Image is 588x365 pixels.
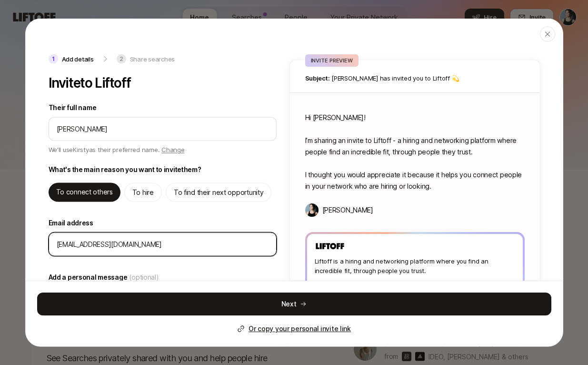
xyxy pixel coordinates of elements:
button: Or copy your personal invite link [237,323,351,335]
p: Hi [PERSON_NAME]! I’m sharing an invite to Liftoff - a hiring and networking platform where peopl... [305,112,525,192]
p: Add details [62,54,94,64]
span: (optional) [129,272,159,283]
p: Liftoff is a hiring and networking platform where you find an incredible fit, through people you ... [315,256,515,275]
p: [PERSON_NAME] has invited you to Liftoff 💫 [305,73,525,83]
span: Change [161,146,184,153]
button: Next [37,293,551,315]
p: Share searches [130,54,175,64]
input: Enter their email address [57,239,269,250]
input: e.g. Liv Carter [57,123,269,135]
p: [PERSON_NAME] [322,204,373,216]
p: Invite to Liftoff [49,75,131,91]
label: Add a personal message [49,272,277,283]
p: We'll use Kirsty as their preferred name. [49,145,185,156]
p: 1 [49,54,58,64]
label: Email address [49,217,277,229]
span: Subject: [305,74,330,82]
label: Their full name [49,102,277,113]
img: Cassandra [305,203,319,217]
p: Or copy your personal invite link [249,323,351,335]
p: INVITE PREVIEW [311,56,353,65]
p: To connect others [56,186,113,198]
img: Liftoff Logo [315,242,345,251]
p: To hire [132,187,154,198]
p: To find their next opportunity [174,187,264,198]
p: What's the main reason you want to invite them ? [49,164,201,175]
p: 2 [117,54,126,64]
